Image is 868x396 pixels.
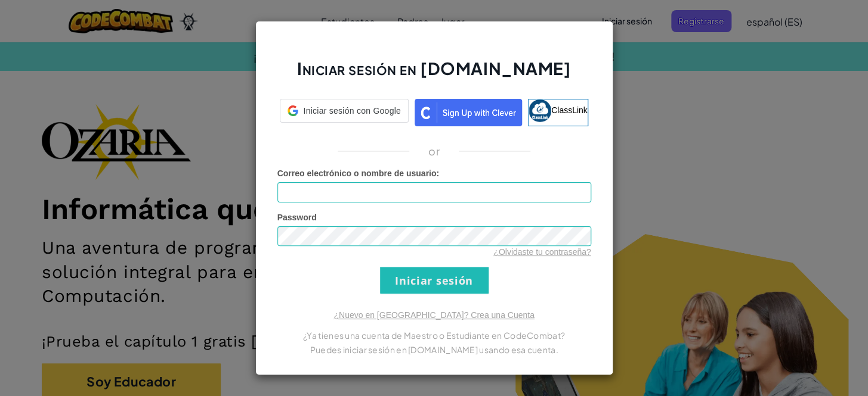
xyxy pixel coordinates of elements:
[277,57,591,92] h2: Iniciar sesión en [DOMAIN_NAME]
[303,105,400,117] span: Iniciar sesión con Google
[551,105,588,114] span: ClassLink
[280,99,408,123] div: Iniciar sesión con Google
[277,167,440,179] label: :
[277,213,317,222] span: Password
[280,99,408,126] a: Iniciar sesión con Google
[277,342,591,357] p: Puedes iniciar sesión en [DOMAIN_NAME] usando esa cuenta.
[333,310,534,320] a: ¿Nuevo en [GEOGRAPHIC_DATA]? Crea una Cuenta
[380,267,489,294] input: Iniciar sesión
[415,99,522,126] img: clever_sso_button@2x.png
[277,169,437,178] span: Correo electrónico o nombre de usuario
[428,144,440,158] p: or
[277,328,591,342] p: ¿Ya tienes una cuenta de Maestro o Estudiante en CodeCombat?
[493,247,591,257] a: ¿Olvidaste tu contraseña?
[529,99,551,122] img: classlink-logo-small.png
